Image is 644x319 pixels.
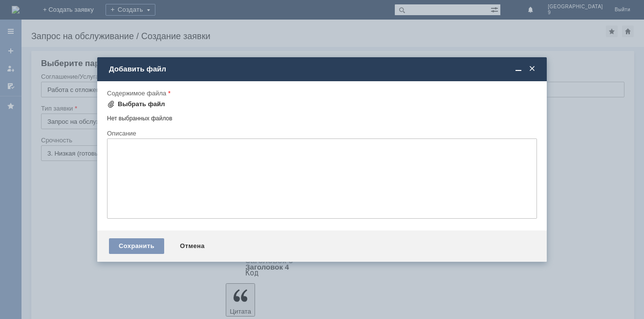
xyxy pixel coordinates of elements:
[4,4,143,12] div: Здравствуйте
[118,100,165,108] div: Выбрать файл
[514,65,523,73] span: Свернуть (Ctrl + M)
[527,65,537,73] span: Закрыть
[109,65,537,73] div: Добавить файл
[107,90,535,96] div: Содержимое файла
[107,130,535,137] div: Описание
[107,111,537,122] div: Нет выбранных файлов
[4,20,143,35] div: Удалите пожалуйста отложенные чеки от [DATE]
[4,43,143,51] div: Спасибо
